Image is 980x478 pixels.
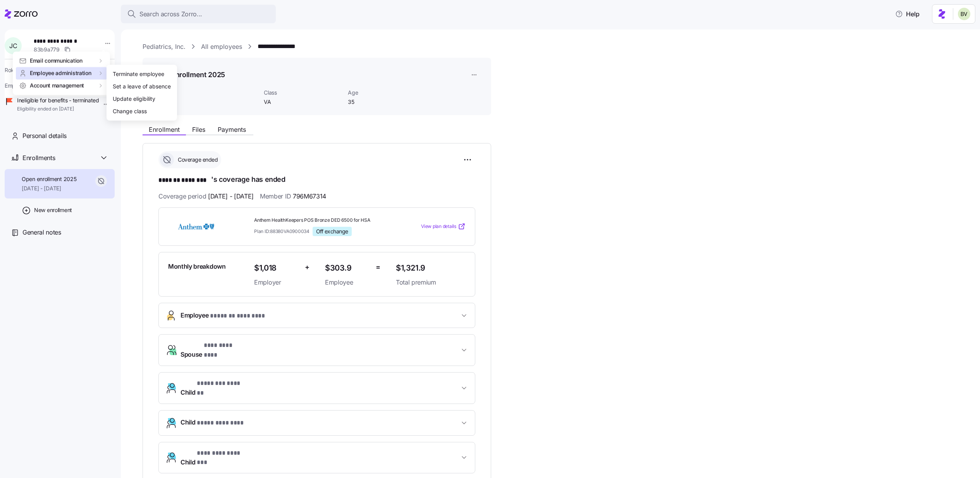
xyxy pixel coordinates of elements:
[30,57,83,65] span: Email communication
[113,70,164,78] div: Terminate employee
[30,82,84,90] span: Account management
[113,82,171,91] div: Set a leave of absence
[113,95,155,103] div: Update eligibility
[113,107,147,116] div: Change class
[30,69,91,77] span: Employee administration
